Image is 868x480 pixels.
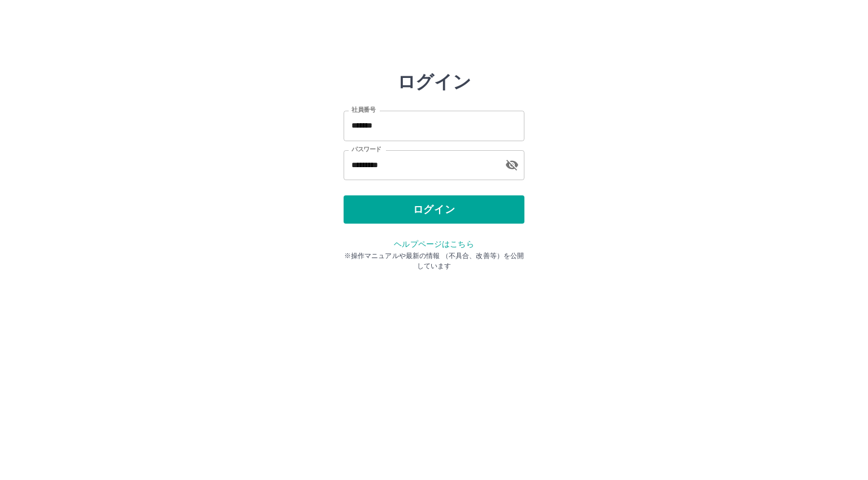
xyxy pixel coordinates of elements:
label: 社員番号 [351,106,375,114]
a: ヘルプページはこちら [394,239,474,248]
label: パスワード [351,145,381,154]
h2: ログイン [397,71,471,93]
button: ログイン [344,195,524,224]
p: ※操作マニュアルや最新の情報 （不具合、改善等）を公開しています [344,251,524,271]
